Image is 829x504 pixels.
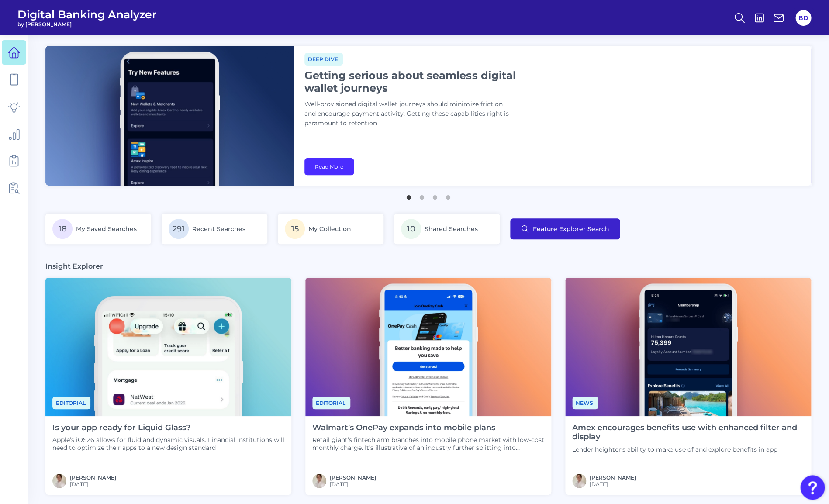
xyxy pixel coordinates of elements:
span: by [PERSON_NAME] [17,21,157,28]
button: Open Resource Center [800,475,825,500]
h4: Amex encourages benefits use with enhanced filter and display [572,423,804,442]
span: Recent Searches [192,225,245,233]
button: 3 [431,191,439,200]
span: Shared Searches [425,225,478,233]
p: Apple’s iOS26 allows for fluid and dynamic visuals. Financial institutions will need to optimize ... [52,436,284,452]
img: Editorial - Phone Zoom In.png [45,278,291,416]
span: My Saved Searches [76,225,137,233]
span: News [572,397,598,409]
a: Editorial [312,398,350,407]
button: 1 [404,191,413,200]
p: Lender heightens ability to make use of and explore benefits in app [572,445,804,453]
a: 18My Saved Searches [45,214,151,244]
img: News - Phone (3).png [305,278,551,416]
button: BD [795,10,811,26]
a: [PERSON_NAME] [330,474,376,481]
p: Well-provisioned digital wallet journeys should minimize friction and encourage payment activity.... [304,100,523,128]
p: Retail giant’s fintech arm branches into mobile phone market with low-cost monthly charge. It’s i... [312,436,544,452]
a: [PERSON_NAME] [70,474,116,481]
a: Deep dive [304,55,343,63]
h4: Walmart’s OnePay expands into mobile plans [312,423,544,433]
span: Editorial [52,397,90,409]
span: Deep dive [304,53,343,66]
button: 2 [418,191,426,200]
span: 291 [169,219,189,239]
span: Feature Explorer Search [533,225,609,232]
button: 4 [444,191,452,200]
a: 15My Collection [278,214,383,244]
span: 10 [401,219,421,239]
a: [PERSON_NAME] [590,474,636,481]
span: 15 [285,219,305,239]
span: Editorial [312,397,350,409]
a: Read More [304,158,354,175]
img: MIchael McCaw [52,474,66,488]
span: [DATE] [70,481,116,487]
img: News - Phone (4).png [565,278,811,416]
h3: Insight Explorer [45,262,103,271]
h4: Is your app ready for Liquid Glass? [52,423,284,433]
span: [DATE] [590,481,636,487]
img: MIchael McCaw [572,474,586,488]
a: Editorial [52,398,90,407]
a: 291Recent Searches [162,214,267,244]
img: MIchael McCaw [312,474,326,488]
a: News [572,398,598,407]
span: Digital Banking Analyzer [17,8,157,21]
span: 18 [52,219,73,239]
h1: Getting serious about seamless digital wallet journeys [304,69,523,94]
button: Feature Explorer Search [510,218,620,239]
a: 10Shared Searches [394,214,500,244]
span: [DATE] [330,481,376,487]
img: bannerImg [45,46,294,186]
span: My Collection [308,225,351,233]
